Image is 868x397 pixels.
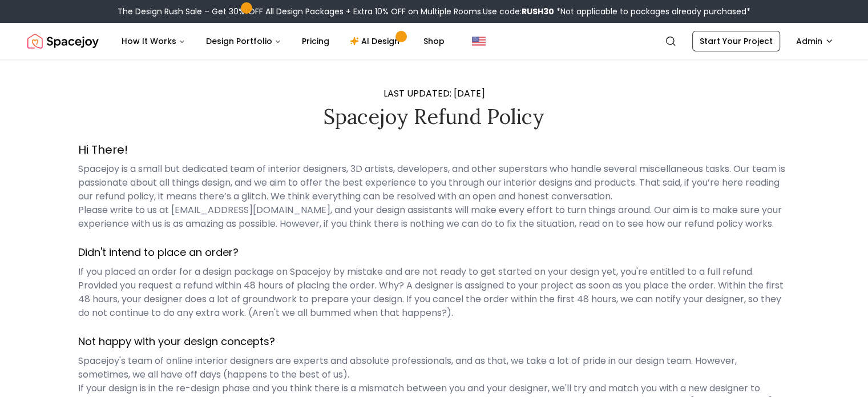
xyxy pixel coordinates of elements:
[27,23,841,59] nav: Global
[78,142,790,158] h1: Hi There!
[112,30,454,53] nav: Main
[692,31,780,51] a: Start Your Project
[522,6,554,17] b: RUSH30
[118,6,750,17] div: The Design Rush Sale – Get 30% OFF All Design Packages + Extra 10% OFF on Multiple Rooms.
[341,30,412,53] a: AI Design
[78,87,790,128] div: LAST UPDATED: [DATE]
[472,34,486,48] img: United States
[197,30,290,53] button: Design Portfolio
[27,30,99,53] a: Spacejoy
[78,244,790,260] h3: Didn't intend to place an order?
[27,30,99,53] img: Spacejoy Logo
[171,203,330,216] a: [EMAIL_ADDRESS][DOMAIN_NAME]
[789,31,841,51] button: Admin
[483,6,554,17] span: Use code:
[78,162,790,231] p: Spacejoy is a small but dedicated team of interior designers, 3D artists, developers, and other s...
[293,30,338,53] a: Pricing
[78,265,790,320] p: If you placed an order for a design package on Spacejoy by mistake and are not ready to get start...
[112,30,195,53] button: How It Works
[554,6,750,17] span: *Not applicable to packages already purchased*
[78,105,790,128] h2: Spacejoy Refund Policy
[78,334,790,350] h3: Not happy with your design concepts?
[414,30,454,53] a: Shop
